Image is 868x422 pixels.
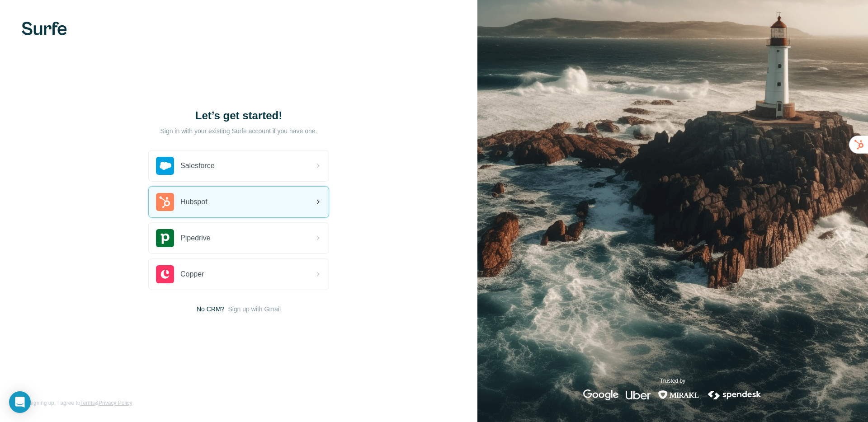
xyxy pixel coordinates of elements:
span: Salesforce [180,160,215,171]
img: pipedrive's logo [156,229,174,247]
p: Trusted by [660,377,685,385]
img: hubspot's logo [156,193,174,211]
span: Pipedrive [180,233,211,244]
img: salesforce's logo [156,157,174,175]
p: Sign in with your existing Surfe account if you have one. [160,127,317,136]
span: Hubspot [180,197,208,207]
span: Copper [180,269,204,280]
img: copper's logo [156,265,174,283]
span: No CRM? [197,305,224,314]
button: Sign up with Gmail [228,305,281,314]
a: Terms [80,400,95,406]
img: google's logo [583,389,618,400]
span: By signing up, I agree to & [22,399,132,407]
img: mirakl's logo [658,389,699,400]
img: uber's logo [626,389,651,400]
a: Privacy Policy [99,400,132,406]
img: Surfe's logo [22,22,67,35]
h1: Let’s get started! [148,108,329,123]
img: spendesk's logo [707,389,763,400]
div: Open Intercom Messenger [9,391,31,413]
